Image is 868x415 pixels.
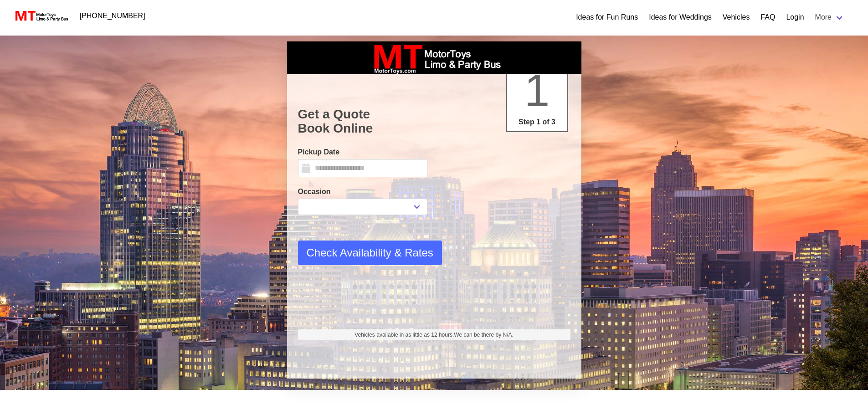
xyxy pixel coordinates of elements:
[810,8,850,26] a: More
[366,41,503,74] img: box_logo_brand.jpeg
[454,332,514,338] span: We can be there by N/A.
[298,147,427,158] label: Pickup Date
[576,12,638,23] a: Ideas for Fun Runs
[760,12,775,23] a: FAQ
[786,12,804,23] a: Login
[298,241,442,265] button: Check Availability & Rates
[298,107,570,136] h1: Get a Quote Book Online
[354,331,514,339] span: Vehicles available in as little as 12 hours.
[649,12,712,23] a: Ideas for Weddings
[307,245,433,261] span: Check Availability & Rates
[723,12,750,23] a: Vehicles
[74,7,151,25] a: [PHONE_NUMBER]
[13,10,69,22] img: MotorToys Logo
[298,186,427,197] label: Occasion
[511,117,564,128] p: Step 1 of 3
[524,65,550,116] span: 1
